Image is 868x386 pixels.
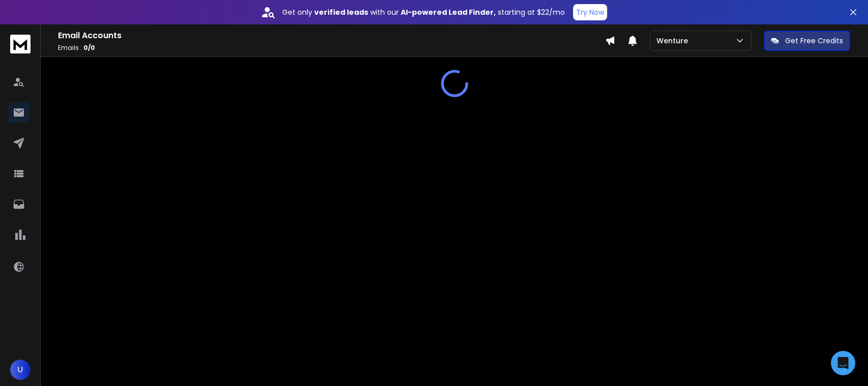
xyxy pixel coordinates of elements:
strong: AI-powered Lead Finder, [401,7,496,17]
span: 0 / 0 [83,43,95,52]
p: Get only with our starting at $22/mo [282,7,565,17]
button: U [10,360,31,380]
div: Open Intercom Messenger [831,351,855,375]
img: logo [10,35,31,53]
p: Get Free Credits [785,36,843,46]
strong: verified leads [314,7,368,17]
h1: Email Accounts [58,30,605,42]
p: Try Now [576,7,604,17]
button: Get Free Credits [764,31,850,51]
p: Wenture [656,36,692,46]
p: Emails : [58,44,605,52]
button: Try Now [573,4,607,20]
